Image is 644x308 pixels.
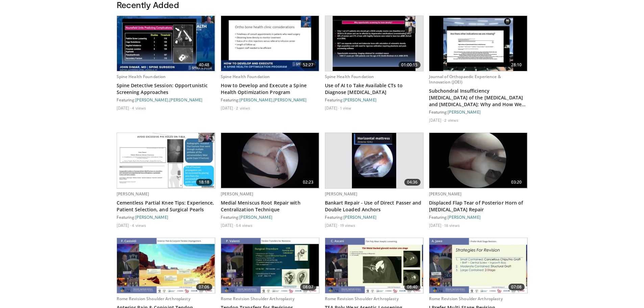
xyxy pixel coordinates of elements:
div: Featuring: [221,214,319,220]
div: Featuring: , [221,97,319,102]
a: [PERSON_NAME] [221,191,254,197]
a: [PERSON_NAME] [169,97,202,102]
li: [DATE] [325,222,339,228]
a: [PERSON_NAME] [343,215,377,219]
li: 4 views [132,222,146,228]
a: [PERSON_NAME] [448,215,481,219]
a: 40:48 [117,16,215,71]
li: [DATE] [117,105,131,111]
a: Cementless Partial Knee Tips: Experience, Patient Selection, and Surgical Pearls [117,199,215,213]
li: [DATE] [325,105,339,111]
a: [PERSON_NAME] [239,215,272,219]
a: [PERSON_NAME] [448,110,481,114]
img: 410ed940-cf0a-4706-b3f0-ea35bc4da3e5.620x360_q85_upscale.jpg [117,16,215,71]
li: 1 view [340,105,351,111]
img: a7a3a315-61f5-4f62-b42f-d6b371e9636b.620x360_q85_upscale.jpg [117,133,215,188]
a: [PERSON_NAME] [239,97,272,102]
div: Featuring: [429,109,528,115]
a: 18:18 [117,133,215,188]
a: 07:08 [429,238,527,293]
li: [DATE] [429,117,444,123]
li: [DATE] [221,222,235,228]
a: Subchondral Insufficiency [MEDICAL_DATA] of the [MEDICAL_DATA] and [MEDICAL_DATA]: Why and How We... [429,88,528,108]
a: Displaced Flap Tear of Posterior Horn of [MEDICAL_DATA] Repair [429,199,528,213]
a: Spine Health Foundation [325,74,374,79]
span: 04:36 [404,179,421,186]
span: 18:18 [196,179,212,186]
img: a1ec4d4b-974b-4b28-aa15-b411f68d8138.620x360_q85_upscale.jpg [333,16,415,71]
li: 18 views [444,222,460,228]
li: 4 views [132,105,146,111]
li: 2 views [236,105,250,111]
a: [PERSON_NAME] [343,97,377,102]
span: 07:06 [196,284,212,290]
a: [PERSON_NAME] [135,97,168,102]
span: 02:23 [300,179,316,186]
li: [DATE] [117,222,131,228]
a: 08:07 [221,238,319,293]
a: Rome Revision Shoulder Arthroplasty [221,296,294,302]
a: 28:10 [429,16,527,71]
span: 08:07 [300,284,316,290]
a: Rome Revision Shoulder Arthroplasty [429,296,503,302]
img: 2649116b-05f8-405c-a48f-a284a947b030.620x360_q85_upscale.jpg [429,133,527,188]
div: Featuring: [325,214,424,220]
div: Featuring: [325,97,424,102]
span: 07:08 [508,284,525,290]
a: [PERSON_NAME] [117,191,149,197]
a: Rome Revision Shoulder Arthroplasty [325,296,399,302]
img: 8037028b-5014-4d38-9a8c-71d966c81743.620x360_q85_upscale.jpg [117,238,215,293]
div: Featuring: [429,214,528,220]
a: 04:36 [325,133,423,188]
img: a3fe917b-418f-4b37-ad2e-b0d12482d850.620x360_q85_upscale.jpg [429,238,527,293]
a: [PERSON_NAME] [429,191,462,197]
a: Journal of Orthopaedic Experience & Innovation (JOEI) [429,74,501,85]
div: Featuring: [117,214,215,220]
span: 01:00:15 [399,62,421,68]
img: 2bdf7522-1c47-4a36-b4a8-959f82b217bd.620x360_q85_upscale.jpg [221,16,319,71]
img: b9682281-d191-4971-8e2c-52cd21f8feaa.620x360_q85_upscale.jpg [325,238,423,293]
a: 03:20 [429,133,527,188]
a: Spine Health Foundation [221,74,270,79]
a: [PERSON_NAME] [135,215,168,219]
span: 03:20 [508,179,525,186]
li: [DATE] [429,222,444,228]
a: Spine Health Foundation [117,74,166,79]
a: [PERSON_NAME] [325,191,358,197]
a: [PERSON_NAME] [273,97,307,102]
img: cd449402-123d-47f7-b112-52d159f17939.620x360_q85_upscale.jpg [352,133,396,188]
span: 08:40 [404,284,421,290]
a: 01:00:15 [325,16,423,71]
a: Spine Detective Session: Opportunistic Screening Approaches [117,82,215,96]
span: 40:48 [196,62,212,68]
a: 52:27 [221,16,319,71]
li: [DATE] [221,105,235,111]
span: 28:10 [508,62,525,68]
a: Bankart Repair - Use of Direct Passer and Double Loaded Anchors [325,199,424,213]
a: 08:40 [325,238,423,293]
img: 0d11209b-9163-4cf9-9c37-c045ad2ce7a1.620x360_q85_upscale.jpg [429,16,527,71]
li: 19 views [340,222,355,228]
img: 926032fc-011e-4e04-90f2-afa899d7eae5.620x360_q85_upscale.jpg [221,133,319,188]
div: Featuring: , [117,97,215,102]
li: 2 views [444,117,458,123]
a: 02:23 [221,133,319,188]
a: How to Develop and Execute a Spine Health Optimization Program [221,82,319,96]
a: Rome Revision Shoulder Arthroplasty [117,296,190,302]
span: 52:27 [300,62,316,68]
li: 54 views [236,222,253,228]
a: 07:06 [117,238,215,293]
a: Use of AI to Take Available CTs to Diagnose [MEDICAL_DATA] [325,82,424,96]
a: Medial Meniscus Root Repair with Centralization Technique [221,199,319,213]
img: f121adf3-8f2a-432a-ab04-b981073a2ae5.620x360_q85_upscale.jpg [221,238,319,293]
